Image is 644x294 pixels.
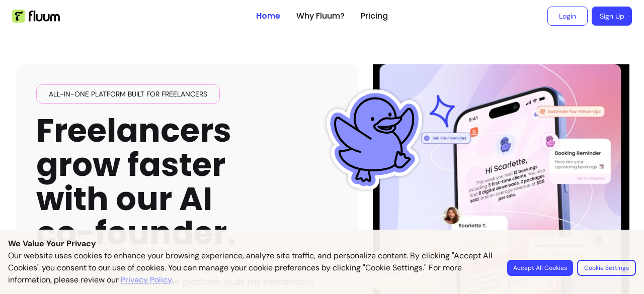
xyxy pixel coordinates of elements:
a: Why Fluum? [296,10,345,22]
p: Our website uses cookies to enhance your browsing experience, analyze site traffic, and personali... [8,250,495,286]
p: We Value Your Privacy [8,238,636,250]
h1: Freelancers grow faster with our AI . [36,114,236,251]
a: Privacy Policy [121,274,172,286]
span: co-founder [36,211,227,255]
button: Cookie Settings [577,260,636,276]
a: Sign Up [592,7,632,26]
span: All-in-one platform built for freelancers [45,89,211,99]
a: Login [547,7,588,26]
a: Home [256,10,280,22]
img: Fluum Duck sticker [324,89,425,190]
img: Fluum Logo [12,10,60,23]
button: Accept All Cookies [507,260,573,276]
a: Pricing [361,10,388,22]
